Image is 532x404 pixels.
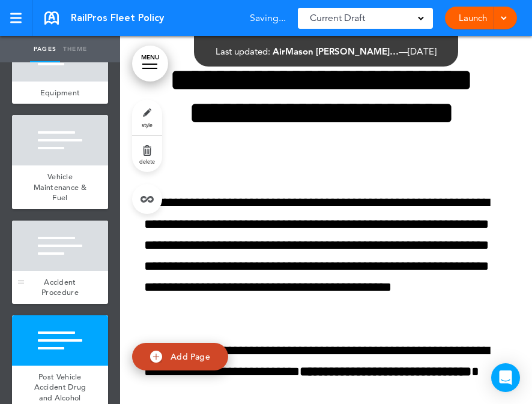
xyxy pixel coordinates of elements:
a: Equipment [12,82,108,104]
span: style [142,121,153,128]
span: delete [139,158,155,165]
span: Equipment [40,88,80,98]
a: Pages [30,36,60,62]
span: Current Draft [310,10,365,26]
span: Saving... [250,13,286,23]
a: Theme [60,36,90,62]
span: RailPros Fleet Policy [71,11,164,25]
a: Accident Procedure [12,271,108,304]
a: Vehicle Maintenance & Fuel [12,165,108,209]
a: Add Page [132,343,228,371]
span: Accident Procedure [41,277,79,298]
span: Add Page [171,351,210,362]
img: add.svg [150,351,162,363]
a: Launch [454,7,492,29]
div: — [216,47,437,56]
span: [DATE] [408,46,437,57]
div: Open Intercom Messenger [491,363,520,392]
a: style [132,100,162,135]
a: MENU [132,46,168,82]
span: Last updated: [216,46,270,57]
a: delete [132,136,162,172]
span: Vehicle Maintenance & Fuel [34,171,86,203]
span: AirMason [PERSON_NAME]… [273,46,399,57]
